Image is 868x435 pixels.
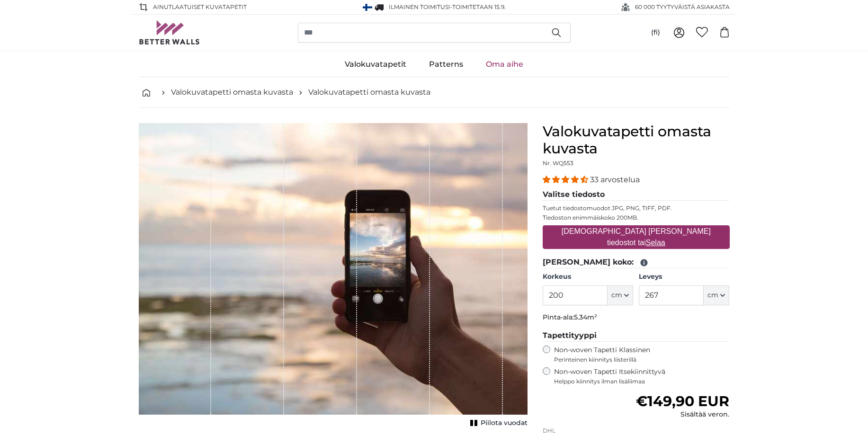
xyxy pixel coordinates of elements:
span: 5.34m² [574,313,597,321]
img: Suomi [363,4,372,11]
a: Valokuvatapetti omasta kuvasta [308,87,430,98]
span: Toimitetaan 15.9. [452,3,506,10]
span: Helppo kiinnitys ilman lisäliimaa [554,378,730,385]
a: Oma aihe [474,52,535,77]
p: Tiedoston enimmäiskoko 200MB. [543,214,730,222]
a: Patterns [418,52,474,77]
span: Piilota vuodat [481,418,528,428]
p: DHL [543,427,730,435]
div: Sisältää veron. [636,410,729,419]
label: [DEMOGRAPHIC_DATA] [PERSON_NAME] tiedostot tai [543,222,730,252]
span: 60 000 TYYTYVÄISTÄ ASIAKASTA [635,3,730,11]
h1: Valokuvatapetti omasta kuvasta [543,123,730,157]
label: Non-woven Tapetti Klassinen [554,346,730,364]
button: cm [704,285,729,305]
label: Leveys [639,272,729,282]
span: €149,90 EUR [636,392,729,410]
a: Valokuvatapetti omasta kuvasta [171,87,293,98]
p: Tuetut tiedostomuodot JPG, PNG, TIFF, PDF. [543,204,730,212]
button: Piilota vuodat [467,417,528,430]
span: cm [611,291,622,300]
u: Selaa [646,239,665,247]
label: Korkeus [543,272,633,282]
button: (fi) [644,24,668,41]
div: 1 of 1 [139,123,528,430]
nav: breadcrumbs [139,77,730,108]
span: 33 arvostelua [590,175,640,184]
legend: Tapettityyppi [543,330,730,342]
p: Pinta-ala: [543,313,730,322]
img: Betterwalls [139,20,200,44]
span: 4.33 stars [543,175,590,184]
legend: Valitse tiedosto [543,189,730,201]
span: AINUTLAATUISET Kuvatapetit [153,3,247,11]
button: cm [608,285,633,305]
legend: [PERSON_NAME] koko: [543,257,730,268]
span: - [450,3,506,10]
span: Perinteinen kiinnitys liisterillä [554,356,730,364]
span: cm [707,291,718,300]
a: Valokuvatapetit [333,52,418,77]
label: Non-woven Tapetti Itsekiinnittyvä [554,367,730,385]
span: Ilmainen toimitus! [389,3,450,10]
span: Nr. WQ553 [543,160,573,167]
